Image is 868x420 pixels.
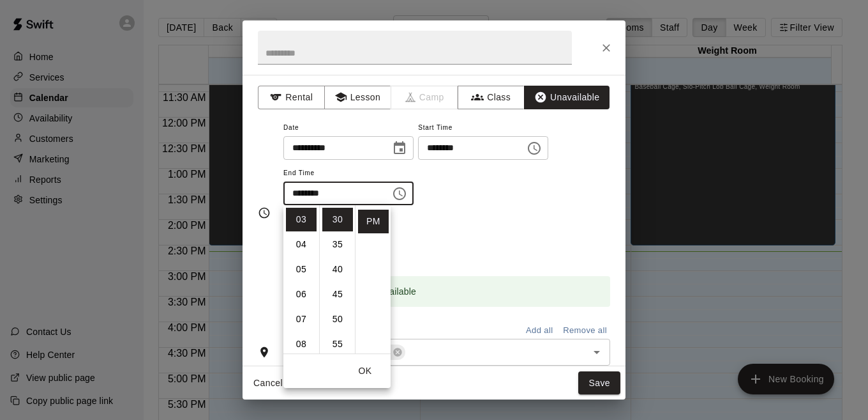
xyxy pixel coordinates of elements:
button: Add all [519,321,560,341]
button: Lesson [324,86,391,109]
span: End Time [283,165,414,182]
li: 55 minutes [322,332,353,356]
li: 6 hours [286,283,317,306]
li: 50 minutes [322,307,353,331]
button: Rental [258,86,325,109]
button: Choose time, selected time is 3:30 PM [387,181,412,206]
li: 40 minutes [322,258,353,281]
li: 7 hours [286,307,317,331]
button: Choose time, selected time is 3:00 PM [521,136,547,161]
span: Camps can only be created in the Services page [391,86,458,109]
li: 4 hours [286,233,317,256]
button: Open [588,343,606,361]
svg: Timing [258,206,271,219]
button: Remove all [560,321,610,341]
li: 5 hours [286,258,317,281]
button: Choose date, selected date is Sep 20, 2025 [387,136,412,161]
button: Cancel [248,371,288,395]
li: 8 hours [286,332,317,356]
li: 3 hours [286,208,317,231]
li: 30 minutes [322,208,353,231]
li: 45 minutes [322,283,353,306]
button: Unavailable [524,86,610,109]
ul: Select minutes [319,205,355,354]
ul: Select hours [283,205,319,354]
li: PM [358,210,389,233]
button: OK [345,359,385,383]
button: Save [578,371,620,395]
svg: Rooms [258,346,271,359]
button: Close [595,36,618,59]
button: Class [458,86,525,109]
span: Date [283,120,414,137]
li: 35 minutes [322,233,353,256]
span: Start Time [418,120,548,137]
ul: Select meridiem [355,205,391,354]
